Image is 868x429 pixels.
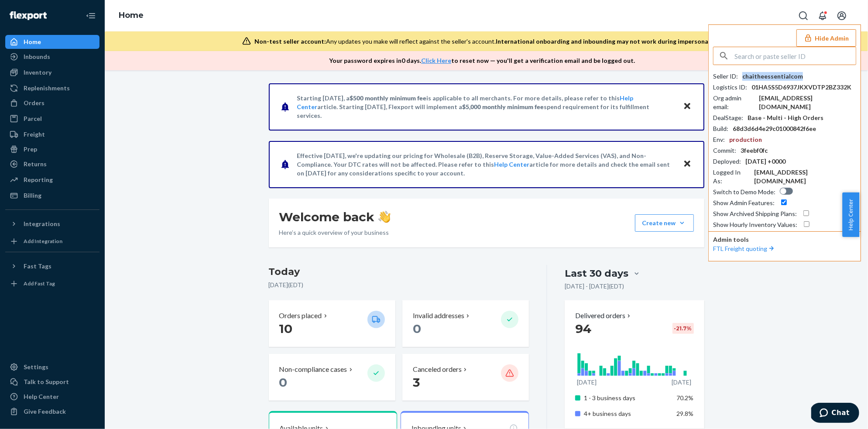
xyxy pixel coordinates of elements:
[713,188,775,196] div: Switch to Demo Mode :
[584,409,670,418] p: 4+ business days
[279,209,391,225] h1: Welcome back
[269,300,395,347] button: Orders placed 10
[421,57,451,64] a: Click Here
[713,146,736,155] div: Commit :
[575,311,632,321] button: Delivered orders
[329,56,635,65] p: Your password expires in 0 days . to reset now — you'll get a verification email and be logged out.
[5,189,99,202] a: Billing
[82,7,99,24] button: Close Navigation
[575,321,591,336] span: 94
[24,262,51,271] div: Fast Tags
[24,191,41,200] div: Billing
[24,378,69,386] div: Talk to Support
[672,323,694,334] div: -21.7 %
[5,360,99,374] a: Settings
[413,311,464,321] p: Invalid addresses
[796,29,856,47] button: Hide Admin
[24,407,66,416] div: Give Feedback
[413,375,420,390] span: 3
[811,403,859,425] iframe: Opens a widget where you can chat to one of our agents
[759,94,856,111] div: [EMAIL_ADDRESS][DOMAIN_NAME]
[713,209,797,218] div: Show Archived Shipping Plans :
[748,113,823,122] div: Base - Multi - High Orders
[24,363,48,371] div: Settings
[713,168,750,185] div: Logged In As :
[713,220,797,229] div: Show Hourly Inventory Values :
[24,38,41,46] div: Home
[577,378,597,387] p: [DATE]
[279,321,293,336] span: 10
[751,83,851,92] div: 01HA5S5D6937JKXVDTP2BZ332K
[402,300,529,347] button: Invalid addresses 0
[677,410,694,417] span: 29.8%
[742,72,803,81] div: chaitheessentialcom
[297,151,675,178] p: Effective [DATE], we're updating our pricing for Wholesale (B2B), Reserve Storage, Value-Added Se...
[279,228,391,237] p: Here’s a quick overview of your business
[734,47,856,65] input: Search or paste seller ID
[463,103,544,110] span: $5,000 monthly minimum fee
[5,157,99,171] a: Returns
[402,354,529,401] button: Canceled orders 3
[5,375,99,389] button: Talk to Support
[494,161,530,168] a: Help Center
[713,124,728,133] div: Build :
[10,11,47,20] img: Flexport logo
[5,173,99,187] a: Reporting
[713,235,856,244] p: Admin tools
[842,192,859,237] button: Help Center
[24,280,55,287] div: Add Fast Tag
[297,94,675,120] p: Starting [DATE], a is applicable to all merchants. For more details, please refer to this article...
[795,7,812,24] button: Open Search Box
[24,392,59,401] div: Help Center
[584,394,670,402] p: 1 - 3 business days
[24,84,70,93] div: Replenishments
[565,267,628,280] div: Last 30 days
[24,114,42,123] div: Parcel
[677,394,694,402] span: 70.2%
[24,99,45,107] div: Orders
[713,135,725,144] div: Env :
[119,10,144,20] a: Home
[745,157,786,166] div: [DATE] +0000
[269,281,529,289] p: [DATE] ( EDT )
[413,321,421,336] span: 0
[635,214,694,232] button: Create new
[5,142,99,156] a: Prep
[682,158,693,171] button: Close
[5,65,99,79] a: Inventory
[24,237,62,245] div: Add Integration
[279,375,288,390] span: 0
[833,7,851,24] button: Open account menu
[24,175,53,184] div: Reporting
[5,217,99,231] button: Integrations
[754,168,856,185] div: [EMAIL_ADDRESS][DOMAIN_NAME]
[713,94,755,111] div: Org admin email :
[350,94,427,102] span: $500 monthly minimum fee
[24,68,51,77] div: Inventory
[5,81,99,95] a: Replenishments
[713,199,775,207] div: Show Admin Features :
[279,311,322,321] p: Orders placed
[496,38,722,45] span: International onboarding and inbounding may not work during impersonation.
[5,96,99,110] a: Orders
[24,52,50,61] div: Inbounds
[413,364,462,374] p: Canceled orders
[254,38,326,45] span: Non-test seller account:
[24,145,37,154] div: Prep
[5,112,99,126] a: Parcel
[5,259,99,273] button: Fast Tags
[729,135,762,144] div: production
[5,35,99,49] a: Home
[24,220,60,228] div: Integrations
[741,146,768,155] div: 3feebf0fc
[5,277,99,291] a: Add Fast Tag
[5,390,99,404] a: Help Center
[269,265,529,279] h3: Today
[112,3,151,28] ol: breadcrumbs
[5,234,99,248] a: Add Integration
[713,157,741,166] div: Deployed :
[5,405,99,419] button: Give Feedback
